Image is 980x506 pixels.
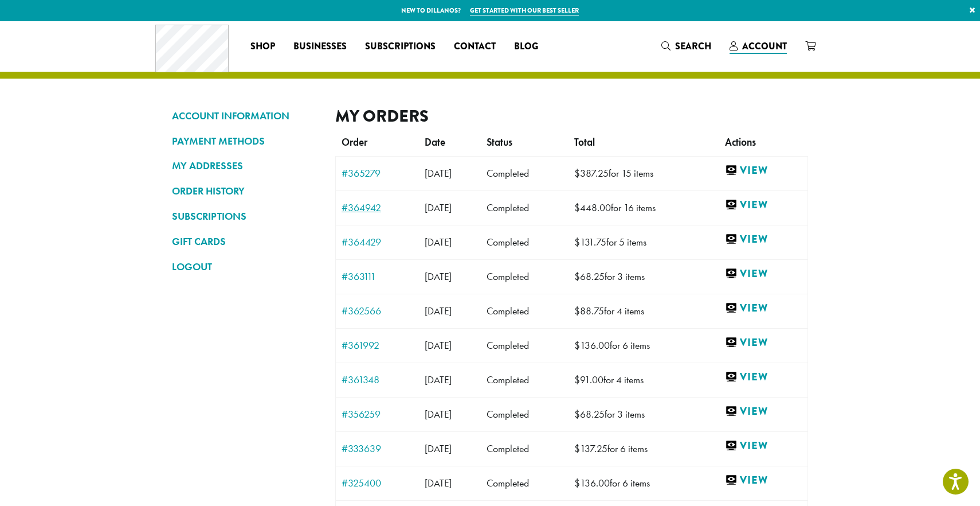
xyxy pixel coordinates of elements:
[481,156,568,190] td: Completed
[425,305,452,317] span: [DATE]
[172,181,318,201] a: ORDER HISTORY
[425,442,452,455] span: [DATE]
[425,339,452,352] span: [DATE]
[342,340,413,351] a: #361992
[574,477,580,489] span: $
[569,259,719,294] td: for 3 items
[574,408,605,421] span: 68.25
[481,431,568,466] td: Completed
[574,339,580,352] span: $
[172,156,318,176] a: MY ADDRESSES
[342,237,413,247] a: #364429
[250,40,275,54] span: Shop
[574,201,611,214] span: 448.00
[425,270,452,283] span: [DATE]
[574,408,580,421] span: $
[725,198,802,212] a: View
[569,363,719,397] td: for 4 items
[569,466,719,500] td: for 6 items
[481,294,568,328] td: Completed
[481,466,568,500] td: Completed
[342,409,413,419] a: #356259
[425,477,452,489] span: [DATE]
[481,328,568,363] td: Completed
[569,328,719,363] td: for 6 items
[574,236,580,248] span: $
[574,136,595,149] span: Total
[425,136,445,149] span: Date
[569,156,719,190] td: for 15 items
[574,167,580,180] span: $
[725,164,802,178] a: View
[574,270,580,283] span: $
[569,190,719,225] td: for 16 items
[172,257,318,277] a: LOGOUT
[725,404,802,419] a: View
[342,136,367,149] span: Order
[425,236,452,248] span: [DATE]
[470,6,579,15] a: Get started with our best seller
[481,190,568,225] td: Completed
[574,477,610,489] span: 136.00
[574,442,580,455] span: $
[574,167,609,180] span: 387.25
[652,37,720,56] a: Search
[725,439,802,453] a: View
[487,136,512,149] span: Status
[342,443,413,454] a: #333639
[514,40,538,54] span: Blog
[172,207,318,226] a: SUBSCRIPTIONS
[725,336,802,350] a: View
[725,301,802,316] a: View
[293,40,347,54] span: Businesses
[454,40,496,54] span: Contact
[342,271,413,282] a: #363111
[342,478,413,488] a: #325400
[425,167,452,180] span: [DATE]
[574,373,580,386] span: $
[574,270,605,283] span: 68.25
[574,236,606,248] span: 131.75
[172,131,318,151] a: PAYMENT METHODS
[241,37,284,56] a: Shop
[365,40,436,54] span: Subscriptions
[342,375,413,385] a: #361348
[481,363,568,397] td: Completed
[481,225,568,259] td: Completed
[725,232,802,247] a: View
[569,431,719,466] td: for 6 items
[574,373,603,386] span: 91.00
[675,40,711,53] span: Search
[574,201,580,214] span: $
[725,370,802,384] a: View
[725,136,756,149] span: Actions
[172,106,318,126] a: ACCOUNT INFORMATION
[569,294,719,328] td: for 4 items
[342,306,413,316] a: #362566
[574,442,607,455] span: 137.25
[725,267,802,281] a: View
[342,203,413,213] a: #364942
[172,232,318,251] a: GIFT CARDS
[569,397,719,431] td: for 3 items
[569,225,719,259] td: for 5 items
[342,168,413,178] a: #365279
[725,473,802,488] a: View
[574,305,604,317] span: 88.75
[425,373,452,386] span: [DATE]
[481,397,568,431] td: Completed
[742,40,787,53] span: Account
[574,339,610,352] span: 136.00
[425,408,452,421] span: [DATE]
[335,106,808,126] h2: My Orders
[574,305,580,317] span: $
[481,259,568,294] td: Completed
[425,201,452,214] span: [DATE]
